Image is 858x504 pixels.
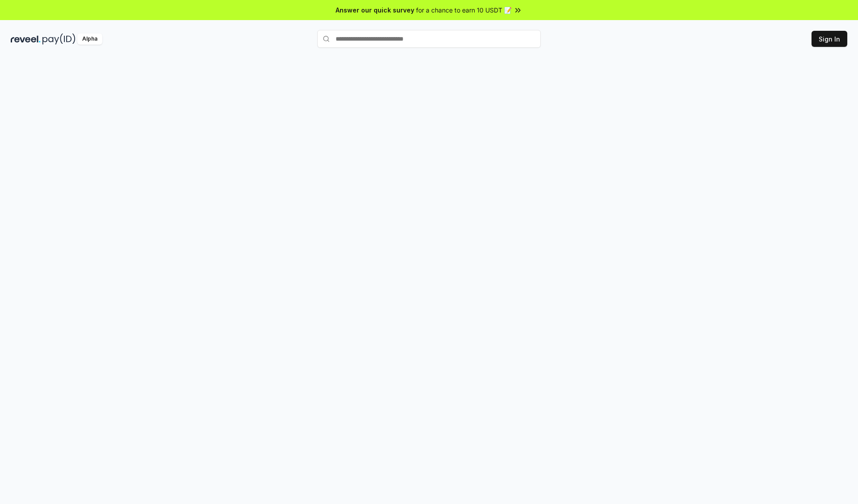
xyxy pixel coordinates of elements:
span: for a chance to earn 10 USDT 📝 [416,5,512,15]
img: pay_id [42,33,76,45]
img: reveel_dark [11,33,41,45]
span: Answer our quick survey [336,5,414,15]
div: Alpha [77,33,102,45]
button: Sign In [812,31,847,47]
